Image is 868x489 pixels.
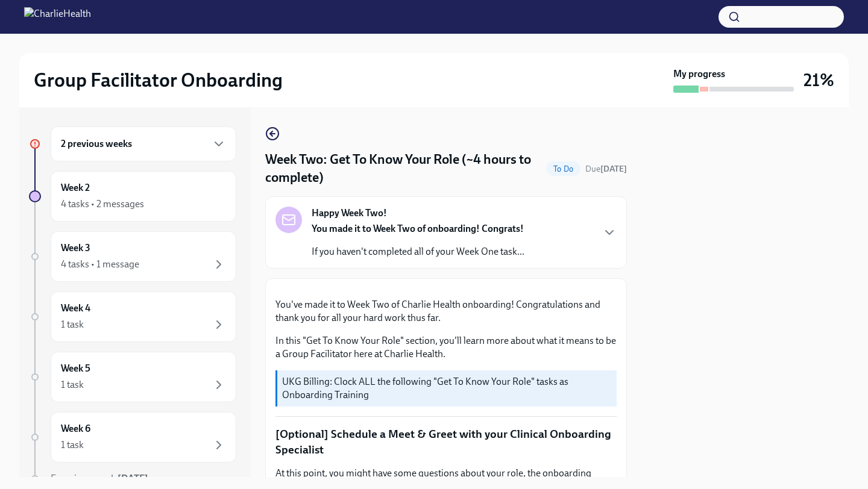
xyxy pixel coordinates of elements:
[61,302,90,315] h6: Week 4
[29,412,236,463] a: Week 61 task
[61,137,132,151] h6: 2 previous weeks
[312,207,387,220] strong: Happy Week Two!
[29,291,236,342] a: Week 41 task
[804,69,834,91] h3: 21%
[51,126,236,161] div: 2 previous weeks
[61,362,90,375] h6: Week 5
[585,164,627,174] span: Due
[34,68,283,92] h2: Group Facilitator Onboarding
[546,164,580,173] span: To Do
[61,422,90,435] h6: Week 6
[118,473,148,484] strong: [DATE]
[275,334,617,361] p: In this "Get To Know Your Role" section, you'll learn more about what it means to be a Group Faci...
[29,352,236,402] a: Week 51 task
[61,181,90,195] h6: Week 2
[24,7,91,26] img: CharlieHealth
[312,245,524,258] p: If you haven't completed all of your Week One task...
[61,438,84,452] div: 1 task
[275,426,617,457] p: [Optional] Schedule a Meet & Greet with your Clinical Onboarding Specialist
[312,223,524,234] strong: You made it to Week Two of onboarding! Congrats!
[275,298,617,325] p: You've made it to Week Two of Charlie Health onboarding! Congratulations and thank you for all yo...
[585,163,627,175] span: October 7th, 2025 09:00
[61,241,90,255] h6: Week 3
[29,171,236,222] a: Week 24 tasks • 2 messages
[61,198,144,211] div: 4 tasks • 2 messages
[29,231,236,282] a: Week 34 tasks • 1 message
[265,151,541,187] h4: Week Two: Get To Know Your Role (~4 hours to complete)
[673,67,725,81] strong: My progress
[61,318,84,331] div: 1 task
[61,258,139,271] div: 4 tasks • 1 message
[61,378,84,391] div: 1 task
[600,164,627,174] strong: [DATE]
[51,473,148,484] span: Experience ends
[282,375,612,402] p: UKG Billing: Clock ALL the following "Get To Know Your Role" tasks as Onboarding Training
